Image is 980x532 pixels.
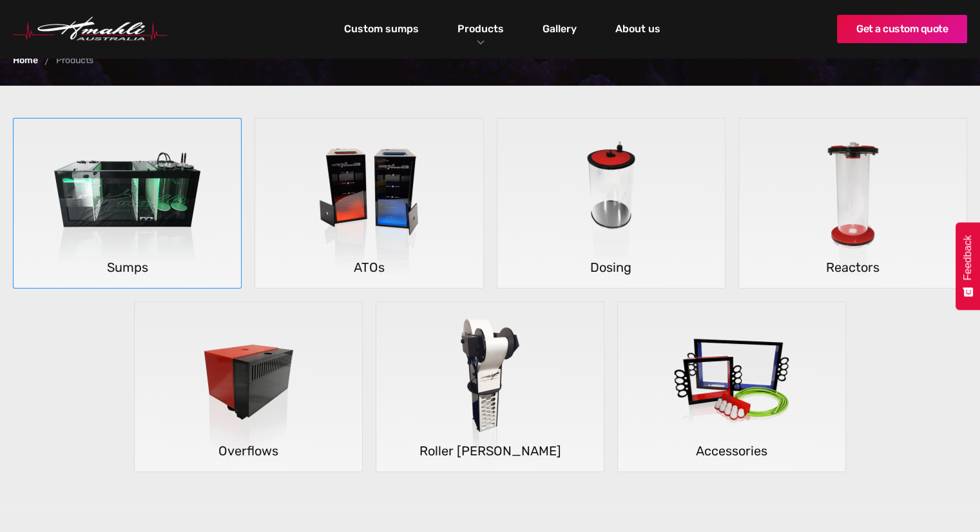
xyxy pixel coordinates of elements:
a: DosingDosing [497,118,725,289]
a: Roller matsRoller [PERSON_NAME] [376,301,604,472]
a: About us [612,18,664,40]
span: Feedback [962,235,974,280]
img: Accessories [637,302,827,472]
img: Hmahli Australia Logo [13,17,168,41]
img: ATOs [274,119,464,289]
a: AccessoriesAccessories [617,301,846,472]
a: SumpsSumps [13,118,242,289]
img: Reactors [758,119,948,289]
a: Get a custom quote [837,15,967,43]
h5: ATOs [255,256,483,278]
a: Home [13,56,38,65]
h5: Sumps [14,256,241,278]
img: Overflows [153,302,343,472]
a: ATOsATOs [255,118,483,289]
a: Custom sumps [341,18,422,40]
img: Dosing [516,119,706,289]
img: Roller mats [395,302,585,472]
a: Gallery [539,18,580,40]
img: Sumps [32,119,222,289]
h5: Reactors [739,256,966,278]
button: Feedback - Show survey [956,222,980,310]
h5: Roller [PERSON_NAME] [376,440,604,462]
a: Products [454,19,507,38]
h5: Overflows [135,440,362,462]
a: home [13,17,168,41]
h5: Dosing [497,256,725,278]
div: Products [56,56,93,65]
a: OverflowsOverflows [134,301,363,472]
a: ReactorsReactors [738,118,967,289]
h5: Accessories [618,440,845,462]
